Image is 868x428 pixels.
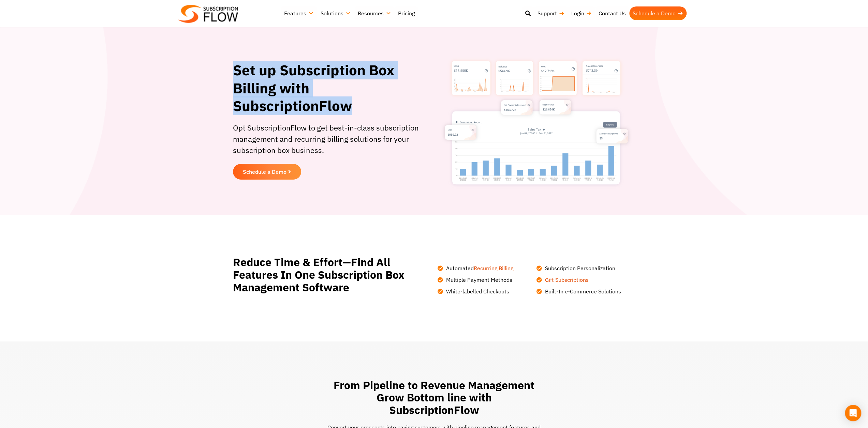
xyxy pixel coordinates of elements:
span: White-labelled Checkouts [444,287,509,295]
a: Login [568,6,595,20]
div: Open Intercom Messenger [845,405,861,421]
span: Automated [444,264,513,272]
a: Support [534,6,568,20]
span: Built-In e-Commerce Solutions [543,287,621,295]
a: Features [281,6,317,20]
span: Schedule a Demo [243,169,286,174]
img: Subscription Box Billing [441,55,632,191]
h2: From Pipeline to Revenue Management Grow Bottom line with SubscriptionFlow [332,379,536,416]
span: Subscription Personalization [543,264,615,272]
a: Gift Subscriptions [545,276,589,283]
span: Multiple Payment Methods [444,276,512,284]
p: Opt SubscriptionFlow to get best-in-class subscription management and recurring billing solutions... [233,122,431,156]
h1: Set up Subscription Box Billing with SubscriptionFlow [233,61,431,115]
a: Pricing [395,6,418,20]
a: Schedule a Demo [233,164,301,180]
a: Schedule a Demo [629,6,687,20]
a: Resources [354,6,395,20]
a: Contact Us [595,6,629,20]
a: Solutions [317,6,354,20]
h2: Reduce Time & Effort—Find All Features In One Subscription Box Management Software [233,256,407,293]
a: Recurring Billing [474,265,513,272]
img: Subscriptionflow [178,5,238,23]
